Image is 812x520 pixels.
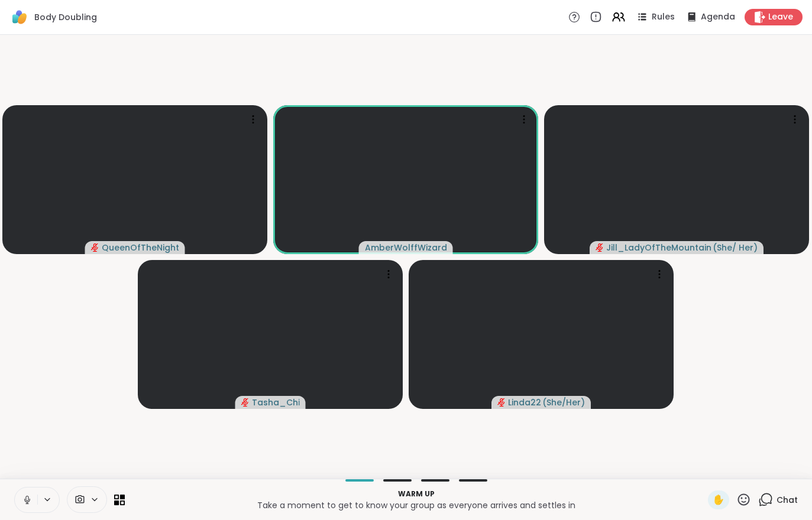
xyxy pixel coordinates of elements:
span: QueenOfTheNight [102,242,179,253]
span: Linda22 [508,396,541,408]
span: audio-muted [241,398,250,407]
p: Warm up [132,489,701,499]
span: audio-muted [91,243,99,252]
span: audio-muted [596,243,604,252]
span: Agenda [701,11,735,23]
span: ✋ [713,493,724,507]
span: Rules [652,11,675,23]
span: audio-muted [497,398,506,407]
span: Chat [777,494,798,506]
span: Jill_LadyOfTheMountain [606,242,711,253]
p: Take a moment to get to know your group as everyone arrives and settles in [132,499,701,511]
span: ( She/ Her ) [713,242,758,253]
span: Body Doubling [34,11,97,23]
span: Tasha_Chi [252,396,300,408]
span: Leave [768,11,793,23]
img: ShareWell Logomark [9,7,30,27]
span: AmberWolffWizard [365,242,447,253]
span: ( She/Her ) [542,396,585,408]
